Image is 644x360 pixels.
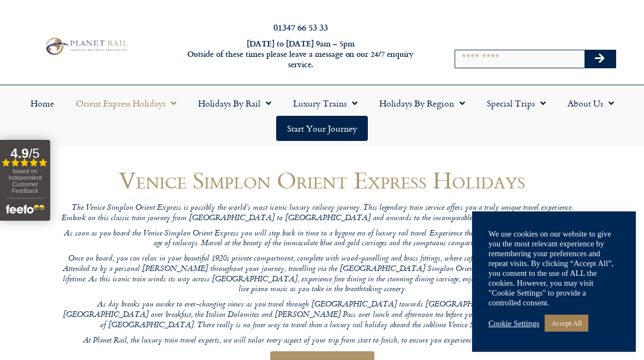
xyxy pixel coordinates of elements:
[585,50,616,68] button: Search
[60,229,584,249] p: As soon as you board the Venice Simplon Orient Express you will step back in time to a bygone era...
[175,39,427,69] h6: [DATE] to [DATE] 9am – 5pm Outside of these times please leave a message on our 24/7 enquiry serv...
[368,91,476,116] a: Holidays by Region
[488,318,539,328] a: Cookie Settings
[187,91,282,116] a: Holidays by Rail
[273,21,328,33] a: 01347 66 53 33
[282,91,368,116] a: Luxury Trains
[476,91,557,116] a: Special Trips
[42,36,129,57] img: Planet Rail Train Holidays Logo
[60,336,584,346] p: At Planet Rail, the luxury train travel experts, we will tailor every aspect of your trip from st...
[557,91,625,116] a: About Us
[60,203,584,223] p: The Venice Simplon Orient Express is possibly the world’s most iconic luxury railway journey. Thi...
[5,91,639,141] nav: Menu
[60,254,584,295] p: Once on board, you can relax in your beautiful 1920s private compartment, complete with wood-pane...
[65,91,187,116] a: Orient Express Holidays
[276,116,368,141] a: Start your Journey
[20,91,65,116] a: Home
[60,167,584,193] h1: Venice Simplon Orient Express Holidays
[488,229,619,308] div: We use cookies on our website to give you the most relevant experience by remembering your prefer...
[545,315,588,332] a: Accept All
[60,300,584,331] p: As day breaks you awake to ever-changing views as you travel through [GEOGRAPHIC_DATA] towards [G...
